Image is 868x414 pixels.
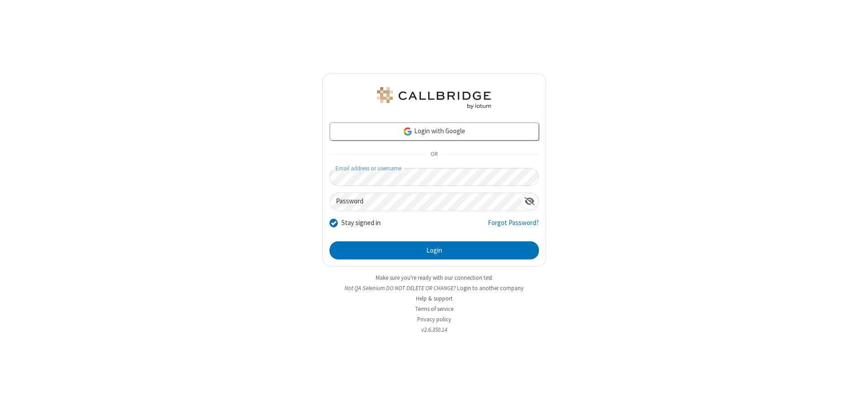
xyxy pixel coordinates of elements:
img: google-icon.png [403,127,413,136]
a: Terms of service [415,305,453,313]
label: Stay signed in [341,218,381,228]
button: Login to another company [457,284,524,292]
iframe: Chat [845,390,861,408]
a: Privacy policy [417,315,451,323]
span: OR [427,148,441,161]
a: Make sure you're ready with our connection test [376,274,492,282]
a: Help & support [416,295,453,302]
input: Email address or username [330,168,539,186]
button: Login [330,241,539,259]
input: Password [330,193,521,211]
div: Show password [521,193,538,210]
a: Login with Google [330,122,539,141]
a: Forgot Password? [488,218,539,235]
img: QA Selenium DO NOT DELETE OR CHANGE [375,87,493,109]
li: Not QA Selenium DO NOT DELETE OR CHANGE? [322,284,546,292]
li: v2.6.350.14 [322,325,546,334]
